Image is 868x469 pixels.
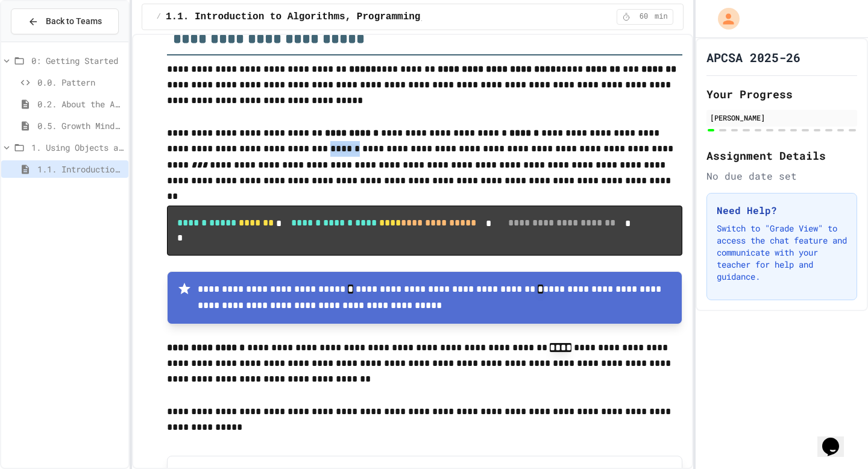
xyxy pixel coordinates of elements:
span: 1. Using Objects and Methods [31,141,124,154]
span: Back to Teams [46,15,102,28]
div: [PERSON_NAME] [710,112,854,123]
span: min [655,12,668,22]
button: Back to Teams [11,8,119,34]
h2: Assignment Details [706,147,857,164]
span: 1.1. Introduction to Algorithms, Programming, and Compilers [166,10,508,24]
div: My Account [705,5,743,33]
p: Switch to "Grade View" to access the chat feature and communicate with your teacher for help and ... [717,222,847,283]
h1: APCSA 2025-26 [706,49,800,66]
iframe: chat widget [817,421,856,457]
span: 0.5. Growth Mindset [37,119,124,132]
h2: Your Progress [706,86,857,102]
span: 0: Getting Started [31,54,124,67]
span: 0.0. Pattern [37,76,124,89]
span: / [157,12,161,22]
span: 1.1. Introduction to Algorithms, Programming, and Compilers [37,163,124,175]
div: No due date set [706,169,857,183]
span: 60 [634,12,653,22]
h3: Need Help? [717,203,847,218]
span: 0.2. About the AP CSA Exam [37,98,124,110]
